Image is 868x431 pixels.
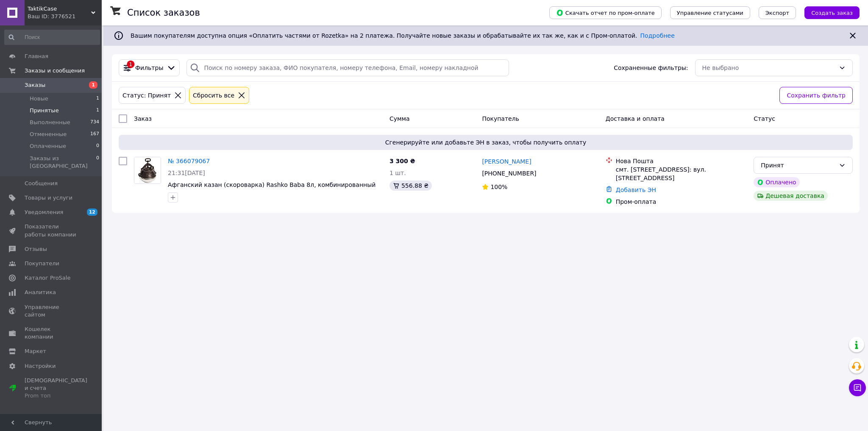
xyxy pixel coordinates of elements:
[28,5,91,13] span: TaktikCase
[702,63,835,72] div: Не выбрано
[25,348,46,355] span: Маркет
[96,155,99,170] span: 0
[90,131,99,138] span: 167
[30,131,67,138] span: Отмененные
[25,245,47,253] span: Отзывы
[25,362,56,370] span: Настройки
[122,138,849,147] span: Сгенерируйте или добавьте ЭН в заказ, чтобы получить оплату
[134,157,161,184] img: Фото товару
[89,81,97,89] span: 1
[25,53,48,60] span: Главная
[849,379,866,396] button: Чат с покупателем
[134,157,161,184] a: Фото товару
[25,303,78,319] span: Управление сайтом
[30,107,59,114] span: Принятые
[389,115,410,122] span: Сумма
[754,177,799,187] div: Оплачено
[25,223,78,238] span: Показатели работы компании
[482,115,519,122] span: Покупатель
[168,158,210,164] a: № 366079067
[25,81,45,89] span: Заказы
[30,155,96,170] span: Заказы из [GEOGRAPHIC_DATA]
[761,161,835,170] div: Принят
[616,157,747,165] div: Нова Пошта
[25,67,85,75] span: Заказы и сообщения
[811,10,853,16] span: Создать заказ
[135,64,163,72] span: Фильтры
[787,91,846,100] span: Сохранить фильтр
[25,209,63,216] span: Уведомления
[804,6,860,19] button: Создать заказ
[25,194,72,202] span: Товары и услуги
[134,115,152,122] span: Заказ
[4,30,100,45] input: Поиск
[549,6,662,19] button: Скачать отчет по пром-оплате
[90,119,99,126] span: 734
[168,170,205,176] span: 21:31[DATE]
[754,191,828,201] div: Дешевая доставка
[168,181,376,188] a: Афганский казан (скороварка) Rashko Baba 8л, комбинированный
[759,6,796,19] button: Экспорт
[765,10,789,16] span: Экспорт
[640,32,675,39] a: Подробнее
[25,180,58,187] span: Сообщения
[25,377,87,400] span: [DEMOGRAPHIC_DATA] и счета
[96,107,99,114] span: 1
[482,170,536,177] span: [PHONE_NUMBER]
[482,157,531,166] a: [PERSON_NAME]
[96,142,99,150] span: 0
[796,9,860,16] a: Создать заказ
[30,95,48,103] span: Новые
[127,8,200,18] h1: Список заказов
[779,87,853,104] button: Сохранить фильтр
[616,165,747,182] div: смт. [STREET_ADDRESS]: вул. [STREET_ADDRESS]
[30,142,66,150] span: Оплаченные
[96,95,99,103] span: 1
[25,274,70,282] span: Каталог ProSale
[121,91,172,100] div: Статус: Принят
[677,10,743,16] span: Управление статусами
[186,59,509,76] input: Поиск по номеру заказа, ФИО покупателя, номеру телефона, Email, номеру накладной
[556,9,655,17] span: Скачать отчет по пром-оплате
[606,115,665,122] span: Доставка и оплата
[25,325,78,341] span: Кошелек компании
[670,6,750,19] button: Управление статусами
[389,170,406,176] span: 1 шт.
[25,392,87,400] div: Prom топ
[754,115,775,122] span: Статус
[131,32,675,39] span: Вашим покупателям доступна опция «Оплатить частями от Rozetka» на 2 платежа. Получайте новые зака...
[28,13,102,20] div: Ваш ID: 3776521
[616,197,747,206] div: Пром-оплата
[389,158,415,164] span: 3 300 ₴
[389,181,432,191] div: 556.88 ₴
[490,184,507,190] span: 100%
[25,289,56,296] span: Аналитика
[87,209,97,216] span: 12
[30,119,70,126] span: Выполненные
[25,260,59,267] span: Покупатели
[616,186,656,193] a: Добавить ЭН
[191,91,236,100] div: Сбросить все
[614,64,688,72] span: Сохраненные фильтры:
